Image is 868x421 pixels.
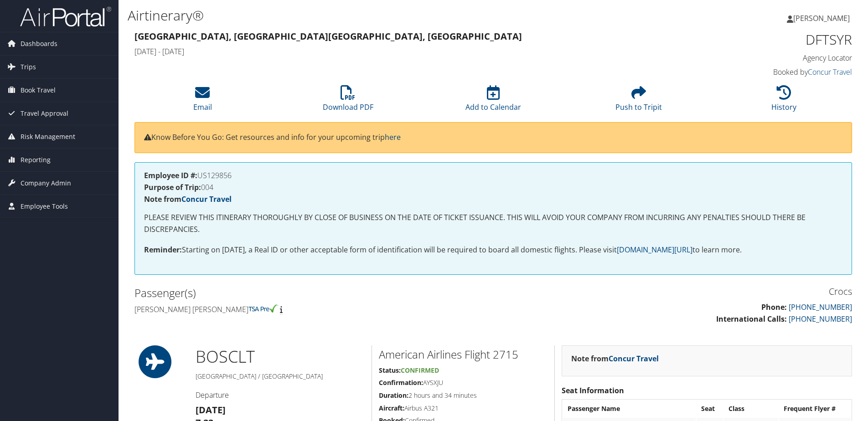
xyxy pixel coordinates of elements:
[21,56,36,78] span: Trips
[379,391,548,400] h5: 2 hours and 34 minutes
[385,132,401,142] a: here
[697,400,723,417] th: Seat
[571,354,659,364] strong: Note from
[617,245,692,255] a: [DOMAIN_NAME][URL]
[761,302,787,312] strong: Phone:
[181,194,232,204] a: Concur Travel
[21,79,56,102] span: Book Travel
[196,390,365,400] h4: Departure
[196,404,226,416] strong: [DATE]
[20,6,111,27] img: airportal-logo.png
[500,285,852,298] h3: Crocs
[21,149,51,171] span: Reporting
[379,404,548,413] h5: Airbus A321
[683,53,852,63] h4: Agency Locator
[401,366,439,375] span: Confirmed
[379,378,423,387] strong: Confirmation:
[196,345,365,368] h1: BOS CLT
[134,304,486,314] h4: [PERSON_NAME] [PERSON_NAME]
[793,13,850,23] span: [PERSON_NAME]
[779,400,851,417] th: Frequent Flyer #
[21,172,71,195] span: Company Admin
[193,90,212,112] a: Email
[789,302,852,312] a: [PHONE_NUMBER]
[562,385,624,395] strong: Seat Information
[789,314,852,324] a: [PHONE_NUMBER]
[379,404,404,412] strong: Aircraft:
[144,194,232,204] strong: Note from
[21,102,68,125] span: Travel Approval
[808,67,852,77] a: Concur Travel
[379,378,548,387] h5: AYSXJU
[144,212,842,235] p: PLEASE REVIEW THIS ITINERARY THOROUGHLY BY CLOSE OF BUSINESS ON THE DATE OF TICKET ISSUANCE. THIS...
[609,354,659,364] a: Concur Travel
[683,67,852,77] h4: Booked by
[196,372,365,381] h5: [GEOGRAPHIC_DATA] / [GEOGRAPHIC_DATA]
[716,314,787,324] strong: International Calls:
[724,400,778,417] th: Class
[144,172,842,179] h4: US129856
[379,347,548,362] h2: American Airlines Flight 2715
[144,245,182,255] strong: Reminder:
[787,5,859,32] a: [PERSON_NAME]
[323,90,373,112] a: Download PDF
[134,30,522,42] strong: [GEOGRAPHIC_DATA], [GEOGRAPHIC_DATA] [GEOGRAPHIC_DATA], [GEOGRAPHIC_DATA]
[683,30,852,49] h1: DFTSYR
[144,244,842,256] p: Starting on [DATE], a Real ID or other acceptable form of identification will be required to boar...
[771,90,796,112] a: History
[615,90,662,112] a: Push to Tripit
[563,400,696,417] th: Passenger Name
[134,285,486,301] h2: Passenger(s)
[21,32,57,55] span: Dashboards
[128,6,615,25] h1: Airtinerary®
[248,304,278,313] img: tsa-precheck.png
[144,182,201,192] strong: Purpose of Trip:
[379,366,401,375] strong: Status:
[21,195,68,218] span: Employee Tools
[21,125,75,148] span: Risk Management
[144,132,842,144] p: Know Before You Go: Get resources and info for your upcoming trip
[379,391,408,400] strong: Duration:
[465,90,521,112] a: Add to Calendar
[144,184,842,191] h4: 004
[144,170,197,180] strong: Employee ID #:
[134,46,669,56] h4: [DATE] - [DATE]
